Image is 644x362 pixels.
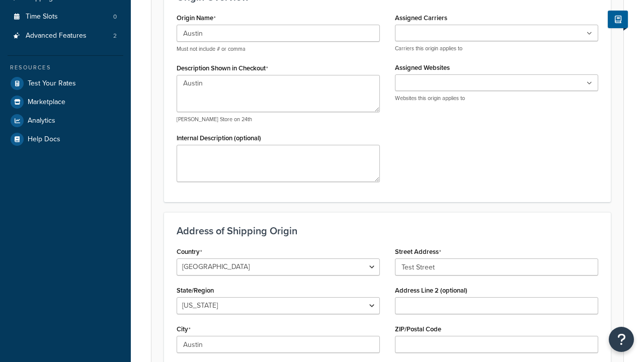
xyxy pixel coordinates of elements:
[8,27,123,45] li: Advanced Features
[177,134,261,142] label: Internal Description (optional)
[113,32,117,40] span: 2
[28,79,76,88] span: Test Your Rates
[177,325,191,333] label: City
[609,327,634,352] button: Open Resource Center
[28,117,55,125] span: Analytics
[26,32,87,40] span: Advanced Features
[8,8,123,26] a: Time Slots0
[395,45,598,52] p: Carriers this origin applies to
[177,225,598,236] h3: Address of Shipping Origin
[395,64,450,71] label: Assigned Websites
[8,63,123,72] div: Resources
[8,112,123,130] a: Analytics
[395,287,467,294] label: Address Line 2 (optional)
[177,75,380,112] textarea: Austin
[8,74,123,93] a: Test Your Rates
[395,95,598,102] p: Websites this origin applies to
[177,14,216,22] label: Origin Name
[8,93,123,111] a: Marketplace
[8,130,123,148] a: Help Docs
[26,13,58,21] span: Time Slots
[113,13,117,21] span: 0
[177,45,380,53] p: Must not include # or comma
[395,14,447,22] label: Assigned Carriers
[28,98,65,107] span: Marketplace
[608,11,628,28] button: Show Help Docs
[395,325,441,333] label: ZIP/Postal Code
[8,27,123,45] a: Advanced Features2
[177,287,214,294] label: State/Region
[395,248,441,256] label: Street Address
[28,135,60,144] span: Help Docs
[177,64,268,72] label: Description Shown in Checkout
[177,116,380,123] p: [PERSON_NAME] Store on 24th
[8,8,123,26] li: Time Slots
[177,248,202,256] label: Country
